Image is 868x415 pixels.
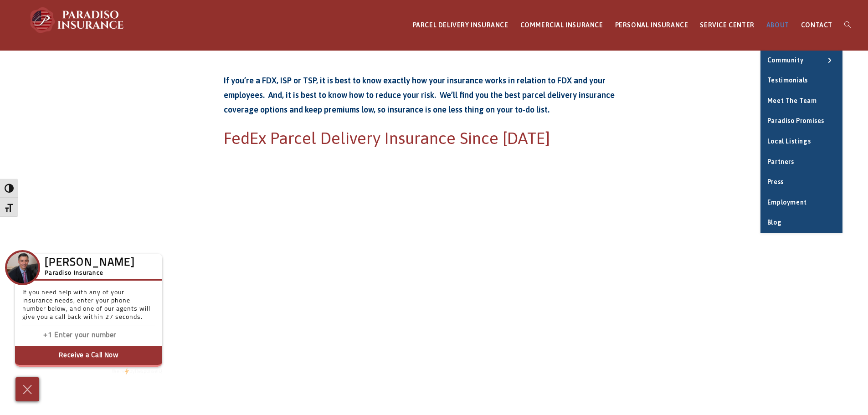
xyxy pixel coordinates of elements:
span: Community [767,56,803,64]
span: Local Listings [767,138,811,145]
a: Paradiso Promises [760,111,842,131]
span: PERSONAL INSURANCE [615,21,688,29]
span: SERVICE CENTER [700,21,754,29]
span: COMMERCIAL INSURANCE [520,21,603,29]
span: Partners [767,158,794,165]
a: Employment [760,193,842,213]
img: Powered by icon [125,368,129,375]
input: Enter country code [27,329,54,342]
p: If you need help with any of your insurance needs, enter your phone number below, and one of our ... [22,289,155,326]
a: Meet the Team [760,91,842,111]
a: Blog [760,213,842,233]
a: Testimonials [760,71,842,91]
input: Enter phone number [54,329,145,342]
img: Cross icon [21,382,34,397]
span: PARCEL DELIVERY INSURANCE [413,21,508,29]
span: Employment [767,199,807,206]
img: Paradiso Insurance [27,6,128,34]
span: Paradiso Promises [767,117,824,124]
a: Community [760,51,842,71]
span: ABOUT [766,21,789,29]
span: We're by [112,369,135,374]
span: Testimonials [767,77,808,84]
a: We'rePowered by iconbyResponseiQ [112,369,162,374]
a: Local Listings [760,132,842,152]
span: Blog [767,219,781,226]
span: Meet the Team [767,97,817,104]
span: Press [767,178,784,185]
button: Receive a Call Now [15,346,162,367]
span: FedEx Parcel Delivery Insurance Since [DATE] [224,128,550,148]
a: Press [760,172,842,192]
strong: If you’re a FDX, ISP or TSP, it is best to know exactly how your insurance works in relation to F... [224,76,615,115]
span: CONTACT [801,21,832,29]
a: Partners [760,152,842,172]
